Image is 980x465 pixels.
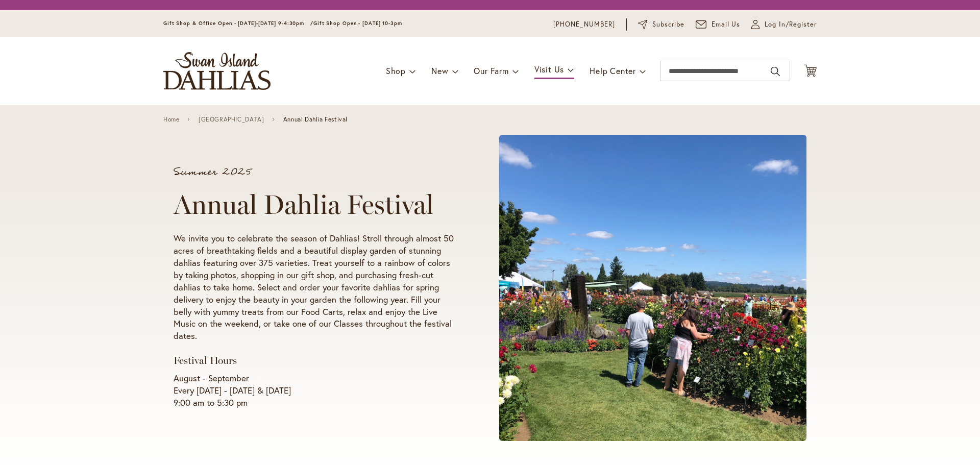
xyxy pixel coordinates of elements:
a: [PHONE_NUMBER] [553,19,615,30]
a: Subscribe [638,19,684,30]
span: Log In/Register [765,19,817,30]
span: Our Farm [474,65,508,76]
button: Search [771,63,780,80]
a: Email Us [696,19,741,30]
a: Log In/Register [751,19,817,30]
span: Gift Shop Open - [DATE] 10-3pm [313,20,402,27]
span: Shop [386,65,406,76]
span: Gift Shop & Office Open - [DATE]-[DATE] 9-4:30pm / [163,20,313,27]
span: Subscribe [652,19,684,30]
h3: Festival Hours [174,354,460,367]
p: Summer 2025 [174,167,460,177]
span: Annual Dahlia Festival [283,116,348,123]
p: We invite you to celebrate the season of Dahlias! Stroll through almost 50 acres of breathtaking ... [174,232,460,342]
span: Visit Us [534,64,564,75]
a: store logo [163,52,271,90]
h1: Annual Dahlia Festival [174,189,460,220]
a: [GEOGRAPHIC_DATA] [199,116,264,123]
span: New [431,65,448,76]
a: Home [163,116,179,123]
p: August - September Every [DATE] - [DATE] & [DATE] 9:00 am to 5:30 pm [174,372,460,409]
span: Email Us [712,19,741,30]
span: Help Center [590,65,636,76]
